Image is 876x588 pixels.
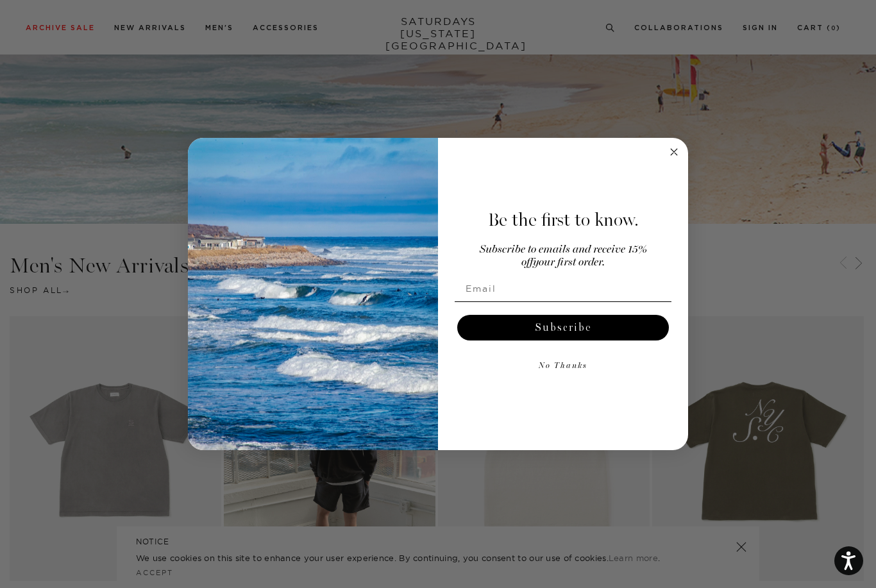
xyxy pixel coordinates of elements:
img: 125c788d-000d-4f3e-b05a-1b92b2a23ec9.jpeg [188,138,438,451]
input: Email [455,276,671,301]
button: No Thanks [455,353,671,379]
button: Subscribe [457,315,669,340]
span: Subscribe to emails and receive 15% [480,244,647,255]
span: Be the first to know. [488,209,639,231]
img: underline [455,301,671,302]
button: Close dialog [666,144,682,160]
span: your first order. [533,257,605,268]
span: off [521,257,533,268]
